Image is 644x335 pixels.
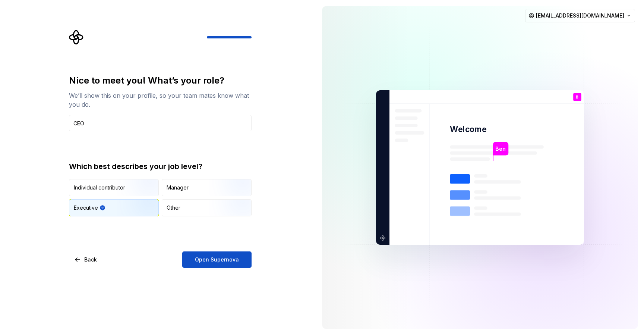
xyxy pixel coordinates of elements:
input: Job title [69,115,252,131]
div: Nice to meet you! What’s your role? [69,75,252,87]
div: Manager [167,184,189,191]
div: Executive [74,204,98,212]
div: We’ll show this on your profile, so your team mates know what you do. [69,91,252,109]
div: Individual contributor [74,184,125,191]
span: Open Supernova [195,256,239,263]
span: Back [84,256,97,263]
p: Ben [495,145,506,153]
p: B [576,95,578,99]
button: [EMAIL_ADDRESS][DOMAIN_NAME] [525,9,635,22]
span: [EMAIL_ADDRESS][DOMAIN_NAME] [536,12,624,19]
div: Which best describes your job level? [69,161,252,172]
p: Welcome [450,124,486,135]
div: Other [167,204,180,212]
button: Back [69,251,103,268]
svg: Supernova Logo [69,30,84,45]
button: Open Supernova [182,251,252,268]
